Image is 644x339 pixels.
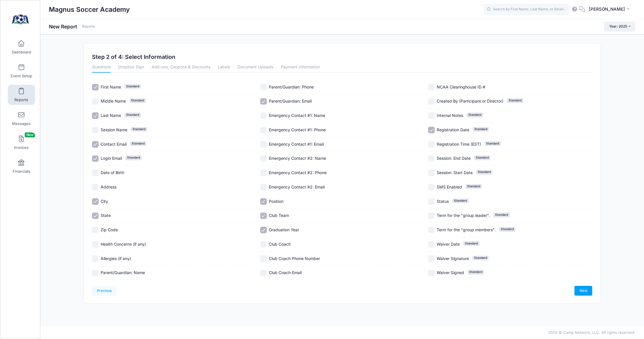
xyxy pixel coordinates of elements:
[269,156,326,161] span: Emergency Contact #2: Name
[92,155,99,162] input: Login EmailStandard
[269,127,326,132] span: Emergency Contact #1: Phone
[437,84,485,89] span: NCAA Clearinghouse ID #
[92,127,99,133] input: Session NameStandard
[428,270,435,276] input: Waiver SignedStandard
[499,227,515,232] span: Standard
[131,127,147,132] span: Standard
[467,113,483,117] span: Standard
[467,270,484,274] span: Standard
[428,127,435,133] input: Registration DateStandard
[124,113,141,117] span: Standard
[82,24,95,29] a: Reports
[92,169,99,176] input: Date of Birth
[589,6,625,12] span: [PERSON_NAME]
[437,127,469,132] span: Registration Date
[548,330,635,335] span: 2025 © Camp Network, LLC. All rights reserved.
[101,242,146,246] span: Health Concerns (if any)
[92,213,99,219] input: State
[25,132,35,137] span: New
[428,84,435,90] input: NCAA Clearinghouse ID #
[269,256,320,261] span: Club Coach Phone Number
[14,145,29,150] span: Invoices
[260,255,267,262] input: Club Coach Phone Number
[452,199,469,203] span: Standard
[437,113,463,118] span: Internal Notes
[13,169,30,174] span: Financials
[465,184,482,189] span: Standard
[428,98,435,105] input: Created By (Participant or Director)Standard
[428,169,435,176] input: Session: Start DateStandard
[428,213,435,219] input: Term for the "group leader".Standard
[437,170,473,175] span: Session: Start Date
[92,54,175,60] h2: Step 2 of 4: Select Information
[260,184,267,190] input: Emergency Contact #2: Email
[437,256,469,261] span: Waiver Signature
[92,241,99,248] input: Health Concerns (if any)
[92,184,99,190] input: Address
[92,84,99,90] input: First NameStandard
[129,98,146,103] span: Standard
[260,98,267,105] input: Parent/Guardian: Email
[437,227,496,232] span: Term for the "group members".
[260,127,267,133] input: Emergency Contact #1: Phone
[269,84,314,89] span: Parent/Guardian: Phone
[260,141,267,148] input: Emergency Contact #1: Email
[12,121,30,126] span: Messages
[92,270,99,276] input: Parent/Guardian: Name
[49,24,95,30] h1: New Report
[101,256,131,261] span: Allergies (if any)
[269,99,312,103] span: Parent/Guardian: Email
[92,198,99,205] input: City
[507,98,523,103] span: Standard
[101,99,126,103] span: Middle Name
[437,213,490,218] span: Term for the "group leader".
[8,85,35,105] a: Reports
[101,213,111,218] span: State
[437,242,460,246] span: Waiver Date
[269,170,327,175] span: Emergency Contact #2: Phone
[0,6,41,33] a: Magnus Soccer Academy
[609,24,627,28] span: Year: 2025
[428,155,435,162] input: Session: End DateStandard
[483,4,570,15] input: Search by First Name, Last Name, or Email...
[437,270,464,275] span: Waiver Signed
[604,22,635,31] button: Year: 2025
[49,3,130,16] h1: Magnus Soccer Academy
[269,184,325,189] span: Emergency Contact #2: Email
[101,156,122,161] span: Login Email
[8,37,35,57] a: Dashboard
[585,3,635,16] button: [PERSON_NAME]
[260,227,267,233] input: Graduation Year
[437,142,481,147] span: Registration Time (EST)
[474,155,490,160] span: Standard
[269,142,324,147] span: Emergency Contact #1: Email
[12,50,31,55] span: Dashboard
[281,62,320,73] a: Payment Information
[92,62,111,73] a: Questions
[92,98,99,105] input: Middle NameStandard
[260,270,267,276] input: Club Coach Email
[472,256,489,260] span: Standard
[92,255,99,262] input: Allergies (if any)
[8,132,35,153] a: InvoicesNew
[101,170,124,175] span: Date of Birth
[428,112,435,119] input: Internal NotesStandard
[260,241,267,248] input: Club Coach
[92,141,99,148] input: Contact EmailStandard
[101,199,108,204] span: City
[101,270,145,275] span: Parent/Guardian: Name
[260,169,267,176] input: Emergency Contact #2: Phone
[428,198,435,205] input: StatusStandard
[437,199,449,204] span: Status
[125,155,142,160] span: Standard
[130,141,146,146] span: Standard
[101,113,121,118] span: Last Name
[428,255,435,262] input: Waiver SignatureStandard
[269,227,299,232] span: Graduation Year
[8,109,35,129] a: Messages
[260,198,267,205] input: Position
[476,170,492,174] span: Standard
[269,213,289,218] span: Club Team
[269,242,291,246] span: Club Coach
[237,62,273,73] a: Document Uploads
